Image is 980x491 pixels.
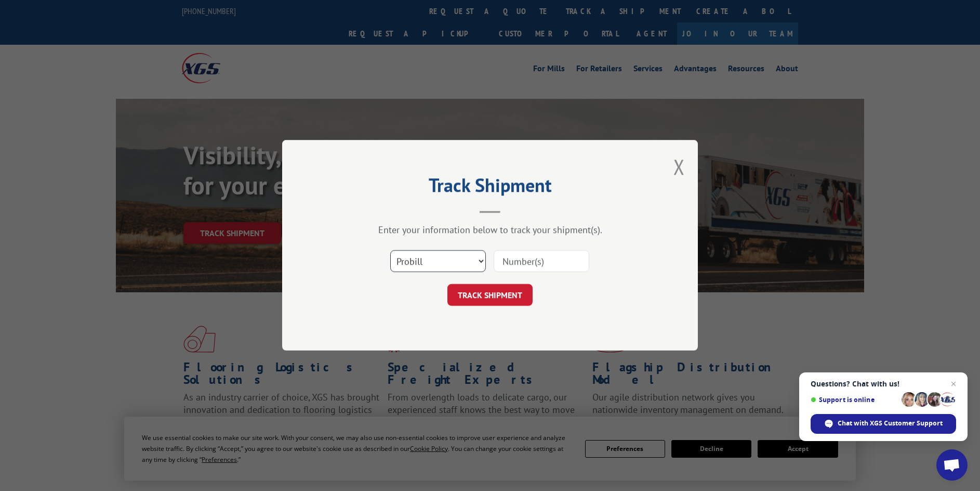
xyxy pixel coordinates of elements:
[838,419,943,428] span: Chat with XGS Customer Support
[947,378,960,390] span: Close chat
[334,224,646,236] div: Enter your information below to track your shipment(s).
[936,449,968,481] div: Open chat
[811,380,956,388] span: Questions? Chat with us!
[334,178,646,198] h2: Track Shipment
[673,153,685,180] button: Close modal
[811,414,956,434] div: Chat with XGS Customer Support
[494,251,589,273] input: Number(s)
[811,396,898,404] span: Support is online
[447,285,533,306] button: TRACK SHIPMENT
